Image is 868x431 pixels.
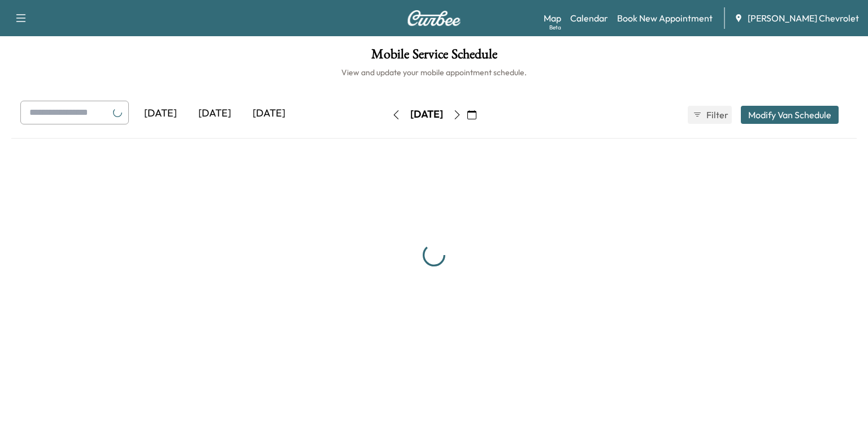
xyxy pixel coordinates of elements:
div: [DATE] [188,101,242,127]
a: Calendar [570,11,608,25]
img: Curbee Logo [407,10,461,26]
h1: Mobile Service Schedule [11,48,857,67]
h6: View and update your mobile appointment schedule. [11,67,857,78]
div: Beta [549,23,561,32]
button: Modify Van Schedule [741,106,839,124]
a: Book New Appointment [617,11,713,25]
div: [DATE] [242,101,296,127]
span: [PERSON_NAME] Chevrolet [748,11,859,25]
div: [DATE] [410,107,443,122]
div: [DATE] [133,101,188,127]
span: Filter [706,108,727,122]
button: Filter [688,106,732,124]
a: MapBeta [544,11,561,25]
